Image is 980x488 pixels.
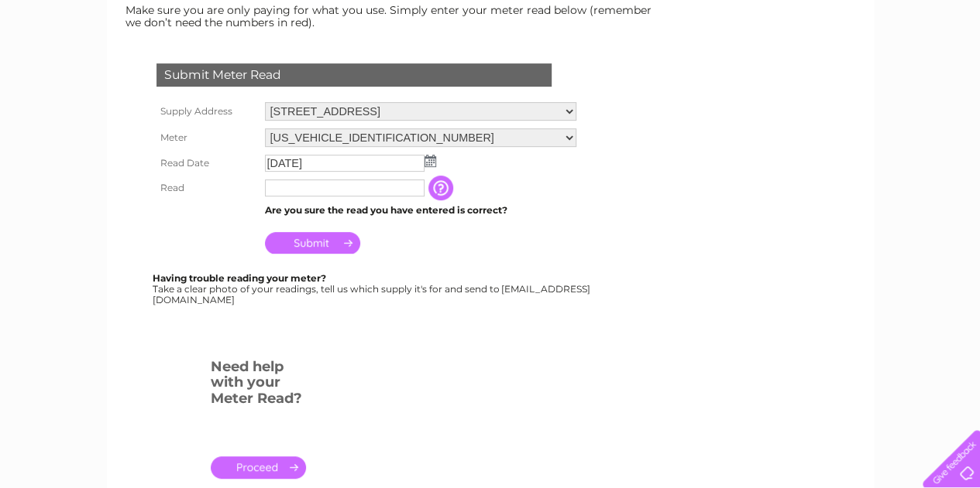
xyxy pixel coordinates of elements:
img: logo.png [34,40,113,87]
div: Take a clear photo of your readings, tell us which supply it's for and send to [EMAIL_ADDRESS][DO... [153,273,593,305]
a: Blog [845,66,868,77]
b: Having trouble reading your meter? [153,272,326,284]
th: Read Date [153,151,261,176]
th: Supply Address [153,98,261,125]
th: Meter [153,125,261,151]
a: Water [707,66,737,77]
a: Contact [877,66,915,77]
div: Clear Business is a trading name of Verastar Limited (registered in [GEOGRAPHIC_DATA] No. 3667643... [125,9,857,75]
input: Information [428,176,456,200]
a: . [211,456,306,479]
img: ... [425,155,436,167]
a: Energy [746,66,780,77]
div: Submit Meter Read [156,63,552,87]
h3: Need help with your Meter Read? [211,356,306,415]
a: 0333 014 3131 [688,8,795,27]
a: Log out [929,66,965,77]
th: Read [153,176,261,200]
input: Submit [265,232,360,254]
td: Are you sure the read you have entered is correct? [261,200,580,220]
a: Telecoms [789,66,836,77]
